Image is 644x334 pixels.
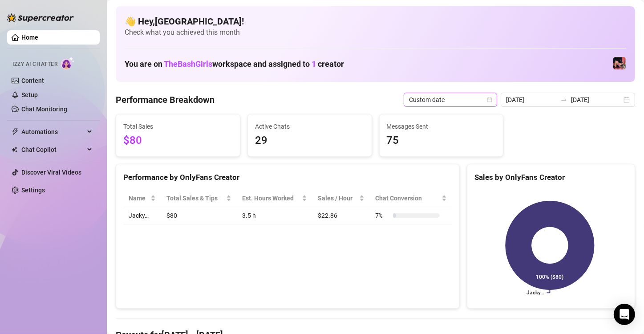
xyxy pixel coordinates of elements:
span: to [560,96,567,103]
span: Chat Conversion [375,193,440,203]
td: $22.86 [312,207,370,224]
span: Active Chats [255,122,365,131]
span: swap-right [560,96,567,103]
span: 29 [255,132,365,149]
span: Automations [21,125,85,139]
span: Total Sales [123,122,233,131]
td: Jacky… [123,207,161,224]
a: Home [21,34,38,41]
text: Jacky… [527,290,544,296]
img: logo-BBDzfeDw.svg [7,13,74,22]
div: Performance by OnlyFans Creator [123,171,452,183]
div: Sales by OnlyFans Creator [474,171,628,183]
img: Jacky [613,57,626,69]
td: 3.5 h [237,207,312,224]
a: Settings [21,187,45,194]
span: TheBashGirls [164,59,212,69]
span: calendar [487,97,492,102]
th: Sales / Hour [312,190,370,207]
span: Messages Sent [387,122,496,131]
span: Sales / Hour [318,193,357,203]
img: AI Chatter [61,57,75,69]
div: Est. Hours Worked [242,193,300,203]
a: Content [21,77,44,84]
th: Name [123,190,161,207]
h4: 👋 Hey, [GEOGRAPHIC_DATA] ! [125,15,626,28]
span: Izzy AI Chatter [12,60,57,69]
img: Chat Copilot [12,147,17,153]
span: Total Sales & Tips [166,193,224,203]
th: Chat Conversion [370,190,452,207]
input: End date [571,95,622,105]
th: Total Sales & Tips [161,190,236,207]
span: Custom date [409,93,492,106]
span: Name [129,193,149,203]
span: thunderbolt [12,128,19,135]
a: Chat Monitoring [21,106,67,113]
td: $80 [161,207,236,224]
span: 75 [387,132,496,149]
span: 7 % [375,211,389,220]
span: Chat Copilot [21,143,85,157]
h1: You are on workspace and assigned to creator [125,59,344,69]
h4: Performance Breakdown [116,94,215,106]
span: Check what you achieved this month [125,28,626,37]
div: Open Intercom Messenger [614,304,635,325]
span: $80 [123,132,233,149]
span: 1 [312,59,316,69]
input: Start date [506,95,557,105]
a: Discover Viral Videos [21,169,81,176]
a: Setup [21,91,38,98]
